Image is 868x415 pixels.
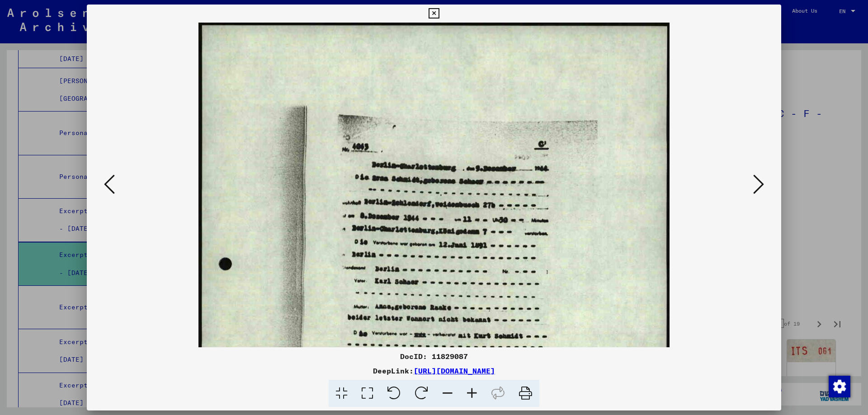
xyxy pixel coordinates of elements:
[87,365,781,376] div: DeepLink:
[87,351,781,362] div: DocID: 11829087
[828,375,850,397] div: Change consent
[414,366,495,375] a: [URL][DOMAIN_NAME]
[829,376,850,397] img: Change consent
